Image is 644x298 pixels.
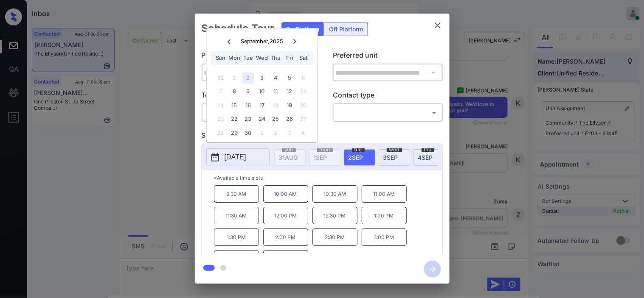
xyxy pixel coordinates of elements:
[284,72,295,84] div: Choose Friday, September 5th, 2025
[215,52,226,64] div: Sun
[298,72,309,84] div: Not available Saturday, September 6th, 2025
[284,100,295,111] div: Choose Friday, September 19th, 2025
[419,258,446,280] button: btn-next
[215,100,226,111] div: Not available Sunday, September 14th, 2025
[256,114,268,125] div: Choose Wednesday, September 24th, 2025
[215,127,226,139] div: Not available Sunday, September 28th, 2025
[333,90,443,103] p: Contact type
[256,100,268,111] div: Choose Wednesday, September 17th, 2025
[284,114,295,125] div: Choose Friday, September 26th, 2025
[270,100,281,111] div: Not available Thursday, September 18th, 2025
[352,147,365,152] span: tue
[229,72,240,84] div: Not available Monday, September 1st, 2025
[241,38,283,45] div: September , 2025
[263,207,308,224] p: 12:00 PM
[256,72,268,84] div: Choose Wednesday, September 3rd, 2025
[242,52,254,64] div: Tue
[270,114,281,125] div: Choose Thursday, September 25th, 2025
[229,100,240,111] div: Choose Monday, September 15th, 2025
[209,71,315,139] div: month 2025-09
[215,114,226,125] div: Not available Sunday, September 21st, 2025
[229,127,240,139] div: Choose Monday, September 29th, 2025
[225,152,246,162] p: [DATE]
[202,50,312,64] p: Preferred community
[312,185,357,203] p: 10:30 AM
[333,50,443,64] p: Preferred unit
[215,72,226,84] div: Not available Sunday, August 31st, 2025
[325,22,368,36] div: Off Platform
[413,149,445,166] div: date-select
[242,72,254,84] div: Choose Tuesday, September 2nd, 2025
[349,154,363,161] span: 2 SEP
[214,170,442,185] p: *Available time slots
[362,228,407,246] p: 3:00 PM
[263,250,308,267] p: 4:00 PM
[256,52,268,64] div: Wed
[242,100,254,111] div: Choose Tuesday, September 16th, 2025
[312,228,357,246] p: 2:30 PM
[312,207,357,224] p: 12:30 PM
[362,207,407,224] p: 1:00 PM
[270,72,281,84] div: Choose Thursday, September 4th, 2025
[242,86,254,97] div: Choose Tuesday, September 9th, 2025
[195,14,281,43] h2: Schedule Tour
[284,52,295,64] div: Fri
[229,86,240,97] div: Choose Monday, September 8th, 2025
[418,154,433,161] span: 4 SEP
[214,228,259,246] p: 1:30 PM
[202,90,312,103] p: Tour type
[282,22,324,36] div: On Platform
[298,114,309,125] div: Not available Saturday, September 27th, 2025
[204,106,309,120] div: In Person
[270,86,281,97] div: Choose Thursday, September 11th, 2025
[429,17,446,34] button: close
[263,228,308,246] p: 2:00 PM
[263,185,308,203] p: 10:00 AM
[214,185,259,203] p: 9:30 AM
[256,86,268,97] div: Choose Wednesday, September 10th, 2025
[284,86,295,97] div: Choose Friday, September 12th, 2025
[214,207,259,224] p: 11:30 AM
[229,52,240,64] div: Mon
[215,86,226,97] div: Not available Sunday, September 7th, 2025
[284,127,295,139] div: Not available Friday, October 3rd, 2025
[270,127,281,139] div: Not available Thursday, October 2nd, 2025
[242,127,254,139] div: Choose Tuesday, September 30th, 2025
[298,86,309,97] div: Not available Saturday, September 13th, 2025
[214,250,259,267] p: 3:30 PM
[383,154,398,161] span: 3 SEP
[270,52,281,64] div: Thu
[256,127,268,139] div: Not available Wednesday, October 1st, 2025
[298,127,309,139] div: Not available Saturday, October 4th, 2025
[298,100,309,111] div: Not available Saturday, September 20th, 2025
[379,149,410,166] div: date-select
[242,114,254,125] div: Choose Tuesday, September 23rd, 2025
[298,52,309,64] div: Sat
[387,147,402,152] span: wed
[362,185,407,203] p: 11:00 AM
[422,147,434,152] span: thu
[344,149,375,166] div: date-select
[229,114,240,125] div: Choose Monday, September 22nd, 2025
[202,130,443,144] p: Select slot
[206,148,270,166] button: [DATE]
